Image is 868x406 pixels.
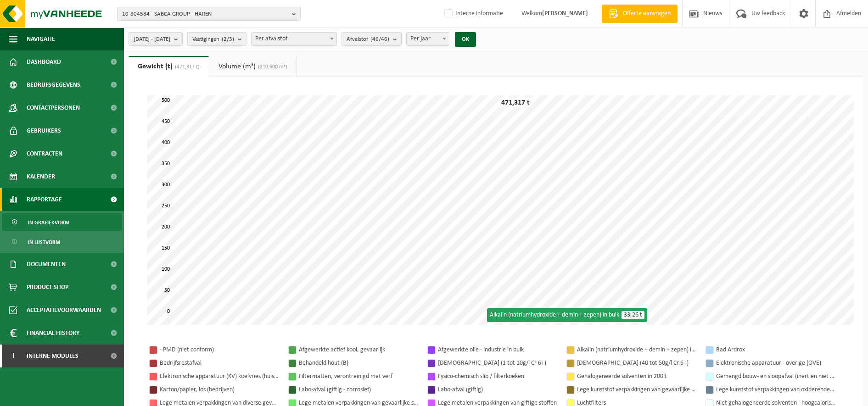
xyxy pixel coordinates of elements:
[602,5,678,23] a: Offerte aanvragen
[134,33,170,46] span: [DATE] - [DATE]
[27,188,62,211] span: Rapportage
[499,98,532,107] div: 471,317 t
[577,357,696,369] div: [DEMOGRAPHIC_DATA] (40 tot 50g/l Cr 6+)
[27,299,101,322] span: Acceptatievoorwaarden
[542,10,588,17] strong: [PERSON_NAME]
[173,64,200,70] span: (471,317 t)
[251,32,337,46] span: Per afvalstof
[2,213,122,231] a: In grafiekvorm
[716,384,835,395] div: Lege kunststof verpakkingen van oxiderende stoffen
[27,73,80,96] span: Bedrijfsgegevens
[209,56,297,77] a: Volume (m³)
[455,32,476,47] button: OK
[621,9,673,18] span: Offerte aanvragen
[438,371,557,382] div: Fysico-chemisch slib / filterkoeken
[2,233,122,250] a: In lijstvorm
[27,119,61,142] span: Gebruikers
[27,96,80,119] span: Contactpersonen
[438,384,557,395] div: Labo-afval (giftig)
[129,56,209,77] a: Gewicht (t)
[487,308,647,322] div: Alkalin (natriumhydroxide + demin + zepen) in bulk
[438,357,557,369] div: [DEMOGRAPHIC_DATA] (1 tot 10g/l Cr 6+)
[187,32,246,46] button: Vestigingen(2/3)
[160,344,279,356] div: - PMD (niet conform)
[27,142,62,165] span: Contracten
[299,344,418,356] div: Afgewerkte actief kool, gevaarlijk
[222,36,234,42] count: (2/3)
[27,253,66,276] span: Documenten
[370,36,389,42] count: (46/46)
[27,28,55,50] span: Navigatie
[27,276,68,299] span: Product Shop
[9,345,17,367] span: I
[299,371,418,382] div: Filtermatten, verontreinigd met verf
[442,7,503,21] label: Interne informatie
[347,33,389,46] span: Afvalstof
[27,50,61,73] span: Dashboard
[577,344,696,356] div: Alkalin (natriumhydroxide + demin + zepen) in bulk
[299,357,418,369] div: Behandeld hout (B)
[577,371,696,382] div: Gehalogeneerde solventen in 200lt
[160,371,279,382] div: Elektronische apparatuur (KV) koelvries (huishoudelijk)
[27,345,78,367] span: Interne modules
[407,33,449,45] span: Per jaar
[117,7,301,21] button: 10-804584 - SABCA GROUP - HAREN
[192,33,234,46] span: Vestigingen
[28,234,60,251] span: In lijstvorm
[716,344,835,356] div: Bad Ardrox
[256,64,287,70] span: (210,600 m³)
[122,7,288,21] span: 10-804584 - SABCA GROUP - HAREN
[160,357,279,369] div: Bedrijfsrestafval
[577,384,696,395] div: Lege kunststof verpakkingen van gevaarlijke stoffen
[252,33,336,45] span: Per afvalstof
[716,357,835,369] div: Elektronische apparatuur - overige (OVE)
[342,32,402,46] button: Afvalstof(46/46)
[716,371,835,382] div: Gemengd bouw- en sloopafval (inert en niet inert)
[622,311,644,319] span: 33,26 t
[28,214,69,231] span: In grafiekvorm
[27,322,79,345] span: Financial History
[129,32,183,46] button: [DATE] - [DATE]
[160,384,279,395] div: Karton/papier, los (bedrijven)
[27,165,55,188] span: Kalender
[438,344,557,356] div: Afgewerkte olie - industrie in bulk
[299,384,418,395] div: Labo-afval (giftig - corrosief)
[406,32,449,46] span: Per jaar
